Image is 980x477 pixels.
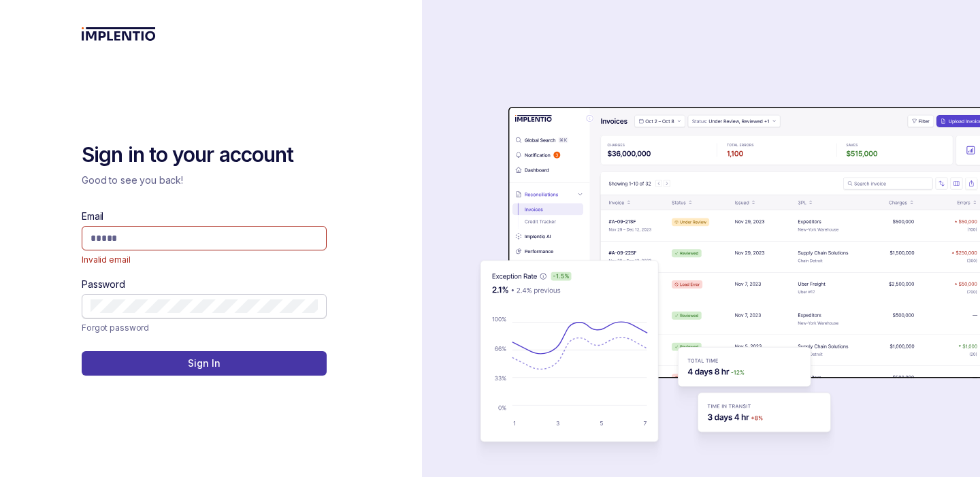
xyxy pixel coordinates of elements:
label: Email [82,210,103,223]
p: Sign In [188,357,220,370]
span: Invalid email [82,253,130,267]
a: Link Forgot password [82,321,149,335]
p: Forgot password [82,321,149,335]
label: Password [82,278,125,291]
img: logo [82,27,156,41]
h2: Sign in to your account [82,142,327,169]
p: Good to see you back! [82,174,327,187]
button: Sign In [82,351,327,376]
